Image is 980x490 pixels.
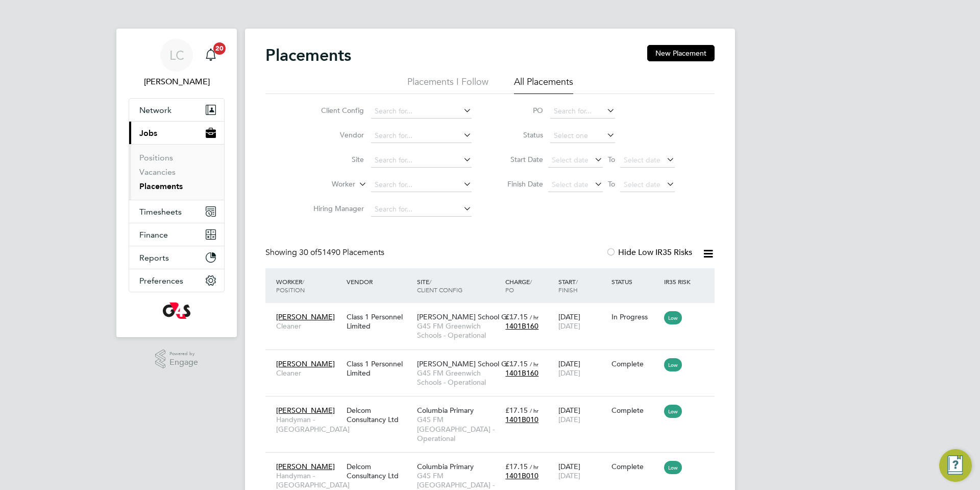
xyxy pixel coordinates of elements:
span: 1401B160 [505,321,538,331]
span: £17.15 [505,312,528,321]
div: In Progress [611,312,659,321]
button: Preferences [129,269,224,292]
span: / hr [530,407,538,414]
span: / Position [276,277,305,294]
a: [PERSON_NAME]Handyman - [GEOGRAPHIC_DATA]Delcom Consultancy LtdColumbia PrimaryG4S FM [GEOGRAPHIC... [274,456,715,465]
span: 1401B010 [505,415,538,424]
span: £17.15 [505,462,528,471]
a: Positions [139,153,173,162]
span: G4S FM Greenwich Schools - Operational [417,321,500,340]
div: Complete [611,406,659,415]
span: [DATE] [558,415,580,424]
span: 30 of [299,247,317,258]
label: Vendor [305,130,364,139]
span: Engage [169,358,198,367]
span: Handyman - [GEOGRAPHIC_DATA] [276,471,341,489]
span: LC [169,49,184,62]
span: [DATE] [558,368,580,378]
span: / hr [530,360,538,368]
span: Preferences [139,276,183,286]
input: Search for... [550,104,615,119]
span: G4S FM [GEOGRAPHIC_DATA] - Operational [417,415,500,443]
label: Finish Date [497,179,543,189]
span: / Client Config [417,277,462,294]
span: [PERSON_NAME] [276,312,335,321]
label: Worker [297,179,355,190]
span: Select date [624,180,660,189]
span: Low [664,358,682,371]
button: New Placement [647,45,715,61]
span: £17.15 [505,406,528,415]
label: Hide Low IR35 Risks [606,247,692,258]
span: Columbia Primary [417,406,474,415]
button: Network [129,99,224,121]
input: Search for... [371,129,472,143]
label: Site [305,155,364,164]
span: Handyman - [GEOGRAPHIC_DATA] [276,415,341,433]
span: / hr [530,463,538,471]
span: [DATE] [558,471,580,480]
span: Jobs [139,128,157,138]
button: Jobs [129,122,224,144]
div: Delcom Consultancy Ltd [344,457,414,485]
h2: Placements [265,45,351,65]
span: Columbia Primary [417,462,474,471]
span: £17.15 [505,359,528,368]
span: Network [139,105,171,115]
img: g4s-logo-retina.png [163,302,190,319]
a: Powered byEngage [155,349,199,369]
input: Select one [550,129,615,143]
div: Site [414,272,503,299]
label: Client Config [305,106,364,115]
span: / hr [530,313,538,321]
span: [PERSON_NAME] School G… [417,359,514,368]
span: [PERSON_NAME] [276,462,335,471]
div: Start [556,272,609,299]
button: Reports [129,246,224,269]
a: Placements [139,181,183,191]
div: Status [609,272,662,291]
div: Complete [611,359,659,368]
div: Showing [265,247,386,258]
span: Lilingxi Chen [129,76,225,88]
button: Engage Resource Center [939,449,972,482]
span: 20 [213,42,226,55]
div: [DATE] [556,307,609,336]
input: Search for... [371,153,472,168]
span: Timesheets [139,207,182,217]
div: [DATE] [556,401,609,429]
label: Hiring Manager [305,204,364,213]
span: Finance [139,230,168,240]
a: [PERSON_NAME]CleanerClass 1 Personnel Limited[PERSON_NAME] School G…G4S FM Greenwich Schools - Op... [274,354,715,362]
div: Delcom Consultancy Ltd [344,401,414,429]
span: Cleaner [276,368,341,378]
div: [DATE] [556,354,609,383]
div: Class 1 Personnel Limited [344,307,414,336]
span: Low [664,405,682,418]
span: To [605,177,618,191]
div: [DATE] [556,457,609,485]
div: Jobs [129,144,224,200]
a: Vacancies [139,167,176,177]
span: Low [664,311,682,324]
a: [PERSON_NAME]CleanerClass 1 Personnel Limited[PERSON_NAME] School G…G4S FM Greenwich Schools - Op... [274,307,715,315]
div: Worker [274,272,344,299]
button: Timesheets [129,200,224,223]
a: Go to home page [129,302,225,319]
span: [PERSON_NAME] [276,406,335,415]
div: IR35 Risk [661,272,697,291]
span: 51490 Placements [299,247,384,258]
span: [PERSON_NAME] School G… [417,312,514,321]
span: G4S FM Greenwich Schools - Operational [417,368,500,387]
span: [PERSON_NAME] [276,359,335,368]
button: Finance [129,223,224,246]
div: Charge [503,272,556,299]
label: Start Date [497,155,543,164]
span: To [605,153,618,166]
a: [PERSON_NAME]Handyman - [GEOGRAPHIC_DATA]Delcom Consultancy LtdColumbia PrimaryG4S FM [GEOGRAPHIC... [274,400,715,409]
span: Reports [139,253,169,263]
span: Select date [624,155,660,165]
input: Search for... [371,104,472,119]
a: 20 [201,39,221,72]
span: Low [664,461,682,474]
